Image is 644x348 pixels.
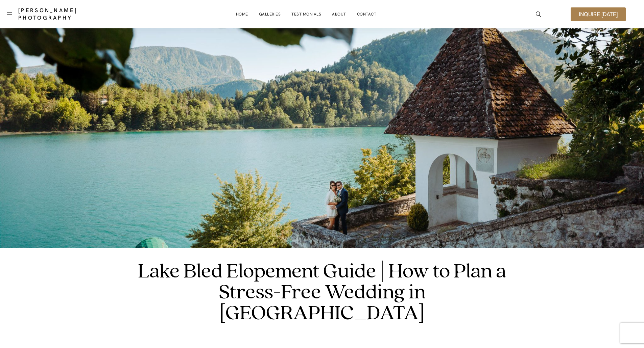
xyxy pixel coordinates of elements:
a: About [332,7,346,21]
a: Home [236,7,248,21]
a: icon-magnifying-glass34 [532,8,545,20]
h1: Lake Bled Elopement Guide | How to Plan a Stress-Free Wedding in [GEOGRAPHIC_DATA] [119,261,525,324]
a: Inquire [DATE] [571,7,626,21]
a: [PERSON_NAME] Photography [18,7,127,22]
a: Contact [357,7,377,21]
a: Testimonials [291,7,321,21]
span: Inquire [DATE] [579,11,618,17]
a: Galleries [259,7,281,21]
